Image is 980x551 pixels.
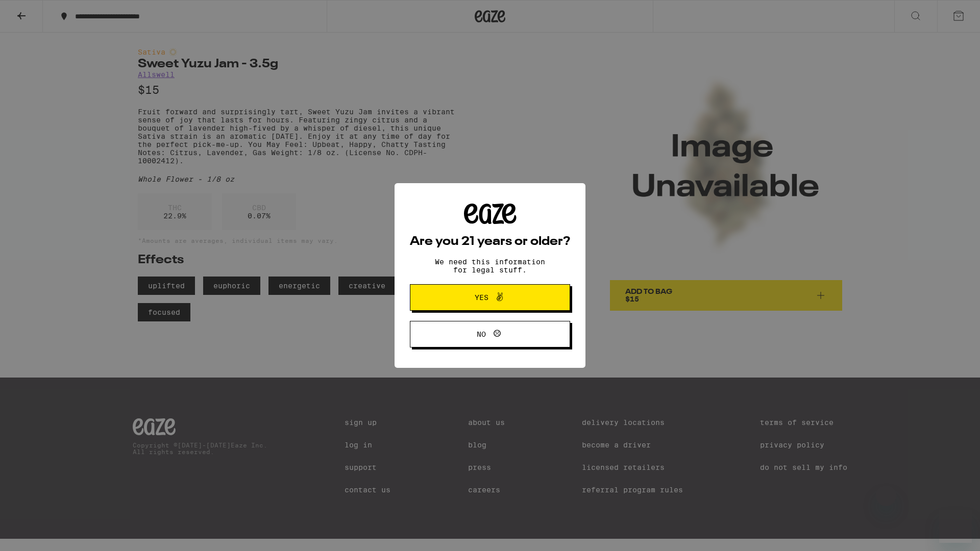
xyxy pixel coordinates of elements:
button: Yes [410,284,570,311]
button: No [410,321,570,347]
span: Yes [475,294,488,301]
h2: Are you 21 years or older? [410,236,570,248]
p: We need this information for legal stuff. [426,258,554,274]
iframe: Close message [876,486,896,506]
iframe: Button to launch messaging window [939,510,972,543]
span: No [477,331,486,338]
